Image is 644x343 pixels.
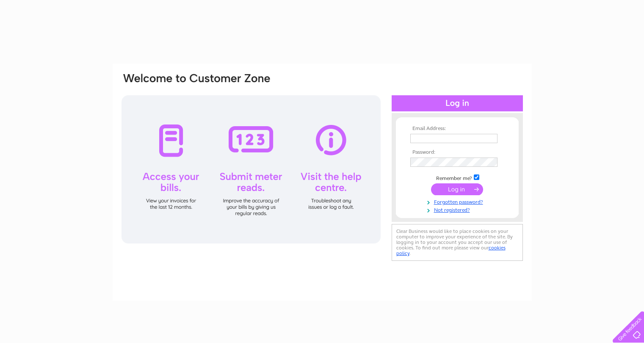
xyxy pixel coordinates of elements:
th: Password: [408,149,506,155]
td: Remember me? [408,173,506,182]
div: Clear Business would like to place cookies on your computer to improve your experience of the sit... [392,224,523,261]
th: Email Address: [408,126,506,132]
a: Not registered? [410,205,506,213]
input: Submit [431,183,483,195]
a: Forgotten password? [410,197,506,205]
a: cookies policy [396,245,506,256]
